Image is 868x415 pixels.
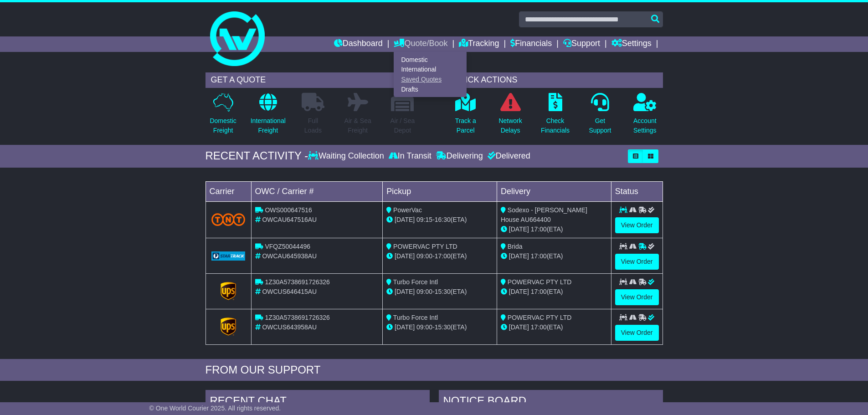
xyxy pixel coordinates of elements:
span: OWCUS646415AU [262,288,317,295]
p: Network Delays [498,116,522,135]
span: OWCAU647516AU [262,216,317,223]
span: 15:30 [435,323,451,331]
a: Track aParcel [455,92,477,140]
span: OWCUS643958AU [262,323,317,331]
a: DomesticFreight [209,92,236,140]
a: View Order [615,254,659,270]
span: [DATE] [509,252,529,260]
td: OWC / Carrier # [251,181,383,201]
span: © One World Courier 2025. All rights reserved. [149,405,281,412]
span: 17:00 [531,288,547,295]
span: Turbo Force Intl [393,278,438,286]
span: OWS000647516 [265,206,312,214]
a: AccountSettings [633,92,657,140]
p: Track a Parcel [455,116,476,135]
td: Status [611,181,663,201]
div: In Transit [386,151,434,161]
a: Settings [611,36,652,52]
p: Air & Sea Freight [344,116,371,135]
div: Delivering [434,151,485,161]
span: POWERVAC PTY LTD [508,278,572,286]
div: - (ETA) [386,251,493,261]
div: - (ETA) [386,215,493,225]
div: - (ETA) [386,287,493,297]
div: (ETA) [501,323,607,332]
span: [DATE] [395,216,415,223]
span: 09:00 [416,288,432,295]
a: Dashboard [334,36,383,52]
img: GetCarrierServiceLogo [211,251,246,261]
span: 1Z30A5738691726326 [265,314,329,321]
span: 09:00 [416,323,432,331]
td: Pickup [383,181,497,201]
span: 1Z30A5738691726326 [265,278,329,286]
div: FROM OUR SUPPORT [205,364,663,377]
td: Carrier [205,181,251,201]
span: 16:30 [435,216,451,223]
span: [DATE] [509,323,529,331]
span: 17:00 [531,252,547,260]
a: CheckFinancials [540,92,570,140]
div: NOTICE BOARD [439,390,663,415]
span: POWERVAC PTY LTD [393,243,457,250]
a: View Order [615,217,659,233]
img: TNT_Domestic.png [211,213,246,225]
a: International [394,65,466,75]
span: Turbo Force Intl [393,314,438,321]
p: Account Settings [633,116,657,135]
div: Delivered [485,151,530,161]
p: Domestic Freight [210,116,236,135]
a: Financials [510,36,552,52]
a: NetworkDelays [498,92,522,140]
span: PowerVac [393,206,422,214]
span: 17:00 [531,225,547,233]
a: Saved Quotes [394,75,466,85]
a: Domestic [394,55,466,65]
span: [DATE] [395,323,415,331]
a: GetSupport [588,92,611,140]
div: RECENT ACTIVITY - [205,149,308,163]
p: Full Loads [302,116,324,135]
img: GetCarrierServiceLogo [221,318,236,336]
div: (ETA) [501,251,607,261]
a: Support [563,36,600,52]
a: View Order [615,325,659,341]
span: 17:00 [531,323,547,331]
p: Check Financials [541,116,570,135]
img: GetCarrierServiceLogo [221,282,236,300]
div: (ETA) [501,287,607,297]
span: [DATE] [395,252,415,260]
span: 17:00 [435,252,451,260]
span: VFQZ50044496 [265,243,310,250]
div: - (ETA) [386,323,493,332]
div: RECENT CHAT [205,390,430,415]
p: Air / Sea Depot [390,116,415,135]
td: Delivery [497,181,611,201]
span: Sodexo - [PERSON_NAME] House AU664400 [501,206,587,223]
span: POWERVAC PTY LTD [508,314,572,321]
a: InternationalFreight [250,92,286,140]
p: International Freight [251,116,286,135]
div: GET A QUOTE [205,72,421,88]
div: QUICK ACTIONS [448,72,663,88]
p: Get Support [589,116,611,135]
span: OWCAU645938AU [262,252,317,260]
span: [DATE] [395,288,415,295]
a: Tracking [459,36,499,52]
span: [DATE] [509,288,529,295]
span: 15:30 [435,288,451,295]
div: Waiting Collection [308,151,386,161]
div: (ETA) [501,225,607,234]
a: Quote/Book [394,36,447,52]
div: Quote/Book [394,52,467,97]
span: 09:15 [416,216,432,223]
a: Drafts [394,84,466,94]
span: Brida [508,243,523,250]
span: [DATE] [509,225,529,233]
span: 09:00 [416,252,432,260]
a: View Order [615,289,659,305]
